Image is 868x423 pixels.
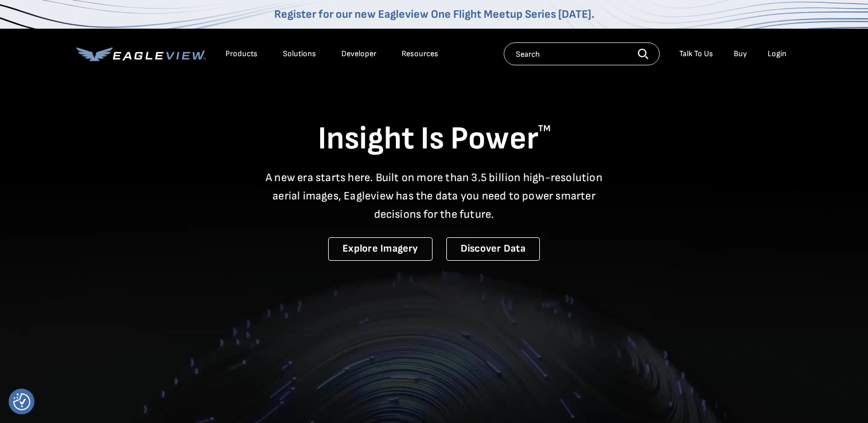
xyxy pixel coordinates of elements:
[76,119,792,159] h1: Insight Is Power
[225,49,258,59] div: Products
[341,49,376,59] a: Developer
[328,237,433,261] a: Explore Imagery
[734,49,747,59] a: Buy
[13,393,30,410] button: Consent Preferences
[538,123,551,134] sup: TM
[259,169,610,224] p: A new era starts here. Built on more than 3.5 billion high-resolution aerial images, Eagleview ha...
[283,49,316,59] div: Solutions
[402,49,438,59] div: Resources
[274,7,594,21] a: Register for our new Eagleview One Flight Meetup Series [DATE].
[679,49,713,59] div: Talk To Us
[446,237,540,261] a: Discover Data
[768,49,787,59] div: Login
[504,42,660,65] input: Search
[13,393,30,410] img: Revisit consent button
